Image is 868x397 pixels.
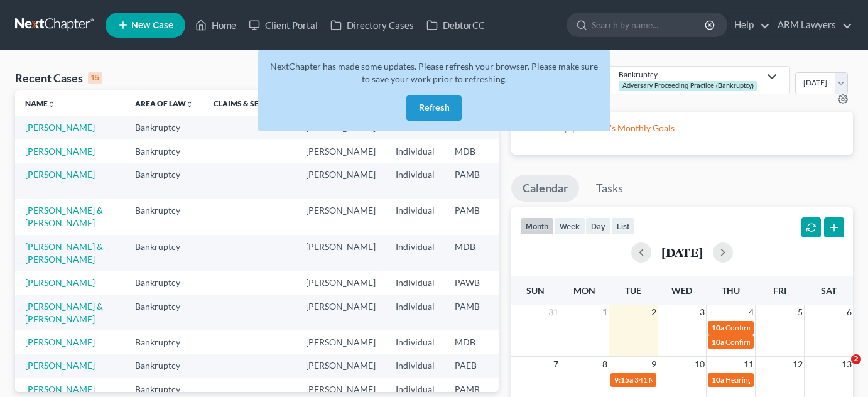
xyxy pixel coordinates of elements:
[592,13,707,36] input: Search by name...
[698,305,706,320] span: 3
[125,139,203,163] td: Bankruptcy
[821,285,837,296] span: Sat
[634,375,676,384] span: 341 Meeting
[25,360,95,371] a: [PERSON_NAME]
[25,337,95,347] a: [PERSON_NAME]
[601,305,609,320] span: 1
[386,235,445,271] td: Individual
[48,101,55,108] i: unfold_more
[611,217,635,234] button: list
[445,199,506,235] td: PAMB
[125,330,203,354] td: Bankruptcy
[15,70,102,85] div: Recent Cases
[386,199,445,235] td: Individual
[386,295,445,330] td: Individual
[386,163,445,198] td: Individual
[712,337,724,347] span: 10a
[296,354,386,378] td: [PERSON_NAME]
[573,285,595,296] span: Mon
[25,384,95,394] a: [PERSON_NAME]
[742,357,755,372] span: 11
[445,163,506,198] td: PAMB
[296,163,386,198] td: [PERSON_NAME]
[420,14,491,36] a: DebtorCC
[791,357,804,372] span: 12
[25,99,55,108] a: Nameunfold_more
[554,217,585,234] button: week
[125,163,203,198] td: Bankruptcy
[445,271,506,294] td: PAWB
[845,305,853,320] span: 6
[324,14,420,36] a: Directory Cases
[825,354,855,384] iframe: Intercom live chat
[585,217,611,234] button: day
[25,169,95,180] a: [PERSON_NAME]
[693,357,706,372] span: 10
[511,175,579,202] a: Calendar
[88,72,102,84] div: 15
[386,330,445,354] td: Individual
[625,285,641,296] span: Tue
[771,14,852,36] a: ARM Lawyers
[445,295,506,330] td: PAMB
[650,357,658,372] span: 9
[796,305,804,320] span: 5
[242,14,324,36] a: Client Portal
[296,235,386,271] td: [PERSON_NAME]
[296,295,386,330] td: [PERSON_NAME]
[712,375,724,384] span: 10a
[135,99,193,108] a: Area of Lawunfold_more
[25,205,103,228] a: [PERSON_NAME] & [PERSON_NAME]
[445,235,506,271] td: MDB
[25,122,95,133] a: [PERSON_NAME]
[773,285,786,296] span: Fri
[203,90,296,116] th: Claims & Services
[296,330,386,354] td: [PERSON_NAME]
[25,301,103,324] a: [PERSON_NAME] & [PERSON_NAME]
[661,246,703,259] h2: [DATE]
[747,305,755,320] span: 4
[445,354,506,378] td: PAEB
[614,375,633,384] span: 9:15a
[131,21,173,30] span: New Case
[125,199,203,235] td: Bankruptcy
[386,139,445,163] td: Individual
[520,217,554,234] button: month
[671,285,692,296] span: Wed
[25,146,95,156] a: [PERSON_NAME]
[125,354,203,378] td: Bankruptcy
[125,235,203,271] td: Bankruptcy
[712,323,724,332] span: 10a
[585,175,634,202] a: Tasks
[722,285,740,296] span: Thu
[296,199,386,235] td: [PERSON_NAME]
[547,305,560,320] span: 31
[386,354,445,378] td: Individual
[189,14,242,36] a: Home
[25,277,95,288] a: [PERSON_NAME]
[619,81,757,90] div: Adversary Proceeding Practice (Bankruptcy)
[296,271,386,294] td: [PERSON_NAME]
[270,61,598,84] span: NextChapter has made some updates. Please refresh your browser. Please make sure to save your wor...
[25,241,103,264] a: [PERSON_NAME] & [PERSON_NAME]
[445,330,506,354] td: MDB
[728,14,770,36] a: Help
[851,354,861,364] span: 2
[601,357,609,372] span: 8
[552,357,560,372] span: 7
[125,295,203,330] td: Bankruptcy
[296,139,386,163] td: [PERSON_NAME]
[125,271,203,294] td: Bankruptcy
[526,285,545,296] span: Sun
[445,139,506,163] td: MDB
[386,271,445,294] td: Individual
[521,122,843,134] p: Please setup your Firm's Monthly Goals
[125,116,203,139] td: Bankruptcy
[619,69,759,80] div: Bankruptcy
[725,337,859,347] span: Confirmation Date for [PERSON_NAME]
[186,101,193,108] i: unfold_more
[650,305,658,320] span: 2
[406,95,462,121] button: Refresh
